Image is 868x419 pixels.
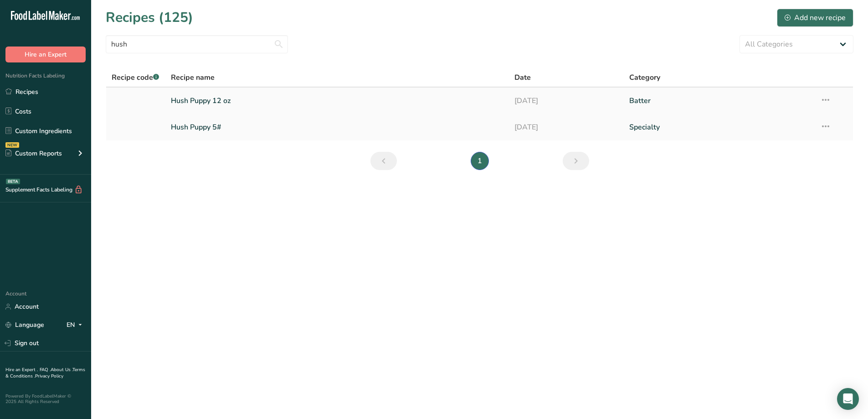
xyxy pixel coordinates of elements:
[5,317,44,333] a: Language
[5,47,86,62] button: Hire an Expert
[171,72,215,83] span: Recipe name
[563,152,589,170] a: Next page
[5,393,86,404] div: Powered By FoodLabelMaker © 2025 All Rights Reserved
[629,118,809,137] a: Specialty
[6,179,20,184] div: BETA
[514,91,618,110] a: [DATE]
[837,388,859,410] div: Open Intercom Messenger
[514,118,618,137] a: [DATE]
[5,149,62,158] div: Custom Reports
[5,367,85,379] a: Terms & Conditions .
[171,118,504,137] a: Hush Puppy 5#
[629,91,809,110] a: Batter
[777,9,853,27] button: Add new recipe
[40,367,51,373] a: FAQ .
[785,12,846,23] div: Add new recipe
[67,320,86,331] div: EN
[514,72,531,83] span: Date
[171,91,504,110] a: Hush Puppy 12 oz
[106,7,193,28] h1: Recipes (125)
[5,367,38,373] a: Hire an Expert .
[5,142,19,148] div: NEW
[51,367,72,373] a: About Us .
[629,72,660,83] span: Category
[370,152,397,170] a: Previous page
[106,35,288,53] input: Search for recipe
[112,72,159,83] span: Recipe code
[35,373,63,379] a: Privacy Policy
